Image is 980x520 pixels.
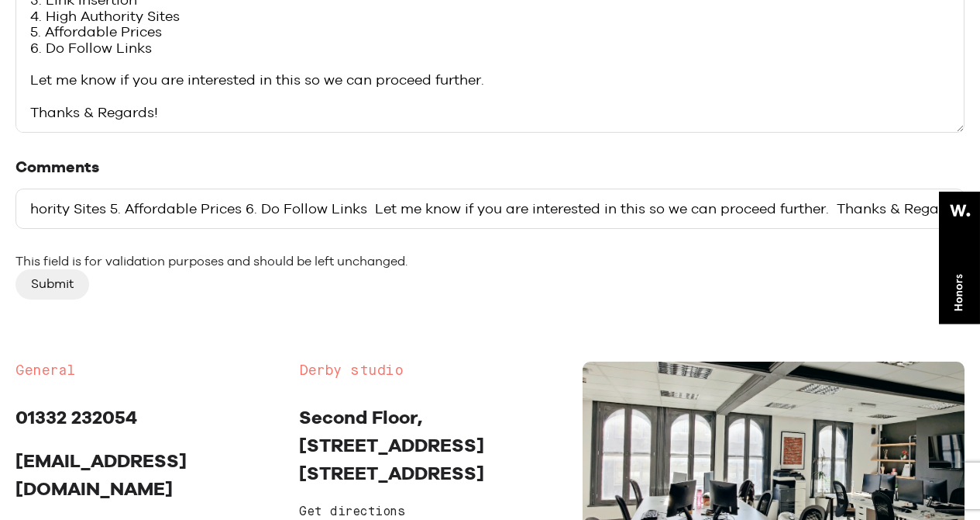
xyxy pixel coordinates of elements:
[15,158,965,177] label: Comments
[15,449,187,500] a: [EMAIL_ADDRESS][DOMAIN_NAME]
[299,506,404,518] a: Get directions
[299,362,559,380] h2: Derby studio
[15,362,276,380] h2: General
[15,269,89,299] input: Submit
[299,404,559,487] p: Second Floor, [STREET_ADDRESS] [STREET_ADDRESS]
[15,254,965,269] div: This field is for validation purposes and should be left unchanged.
[15,406,137,428] a: 01332 232054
